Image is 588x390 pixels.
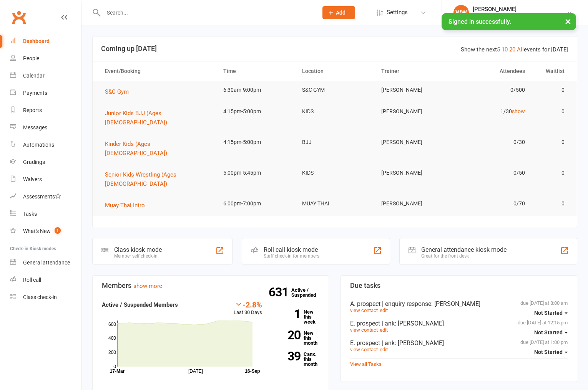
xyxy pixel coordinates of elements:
td: [PERSON_NAME] [374,102,453,121]
a: view contact [350,327,378,333]
div: Reports [23,107,42,113]
div: Automations [23,142,54,148]
a: General attendance kiosk mode [10,254,81,271]
td: 0 [532,195,571,213]
strong: 39 [274,350,301,362]
a: 1New this week [274,309,319,324]
a: People [10,50,81,67]
button: S&C Gym [105,87,134,96]
button: Add [322,6,355,19]
td: KIDS [295,102,374,121]
button: Kinder Kids (Ages [DEMOGRAPHIC_DATA]) [105,139,209,158]
span: : [PERSON_NAME] [395,339,444,347]
td: [PERSON_NAME] [374,133,453,151]
div: Class check-in [23,294,57,300]
td: [PERSON_NAME] [374,164,453,182]
a: edit [380,327,388,333]
td: 1/30 [453,102,532,121]
span: : [PERSON_NAME] [431,300,480,307]
div: Assessments [23,193,61,200]
td: BJJ [295,133,374,151]
a: Dashboard [10,33,81,50]
div: Roll call kiosk mode [264,246,319,253]
a: edit [380,347,388,352]
div: Staff check-in for members [264,253,319,259]
div: What's New [23,228,51,234]
a: Reports [10,102,81,119]
td: [PERSON_NAME] [374,81,453,99]
a: View all Tasks [350,361,382,367]
td: 4:15pm-5:00pm [216,102,295,121]
td: 0/30 [453,133,532,151]
div: Show the next events for [DATE] [461,45,568,54]
span: Junior Kids BJJ (Ages [DEMOGRAPHIC_DATA]) [105,110,167,126]
button: Muay Thai Intro [105,201,150,210]
div: [PERSON_NAME] [473,6,566,13]
td: 0 [532,81,571,99]
div: Great for the front desk [421,253,507,259]
strong: Active / Suspended Members [102,301,178,308]
a: 5 [497,46,500,53]
span: S&C Gym [105,88,129,95]
a: show more [133,283,162,289]
div: Class kiosk mode [114,246,162,253]
th: Time [216,61,295,81]
a: 20New this month [274,331,319,345]
div: Payments [23,90,47,96]
a: Roll call [10,271,81,289]
div: Member self check-in [114,253,162,259]
td: 0/500 [453,81,532,99]
h3: Coming up [DATE] [101,45,568,53]
a: Waivers [10,171,81,188]
a: 39Canx. this month [274,352,319,367]
td: 6:30am-9:00pm [216,81,295,99]
button: Not Started [534,345,568,359]
span: Signed in successfully. [448,18,511,25]
a: Tasks [10,205,81,223]
a: Clubworx [9,8,28,27]
div: Dominance MMA [GEOGRAPHIC_DATA] [473,13,566,20]
td: [PERSON_NAME] [374,195,453,213]
div: People [23,55,39,61]
a: What's New1 [10,223,81,240]
a: 20 [509,46,515,53]
a: Automations [10,136,81,154]
td: 0 [532,102,571,121]
button: × [561,13,575,30]
strong: 1 [274,308,301,320]
td: 5:00pm-5:45pm [216,164,295,182]
div: WW [453,5,469,20]
td: 6:00pm-7:00pm [216,195,295,213]
td: 4:15pm-5:00pm [216,133,295,151]
span: Add [336,10,345,16]
th: Waitlist [532,61,571,81]
div: Roll call [23,277,41,283]
div: Tasks [23,211,37,217]
div: Messages [23,124,47,131]
span: Not Started [534,329,563,335]
button: Not Started [534,326,568,339]
td: MUAY THAI [295,195,374,213]
a: 631Active / Suspended [291,282,325,303]
button: Senior Kids Wrestling (Ages [DEMOGRAPHIC_DATA]) [105,170,209,188]
div: -2.8% [234,300,262,309]
div: Dashboard [23,38,50,44]
th: Location [295,61,374,81]
strong: 631 [269,286,291,298]
span: : [PERSON_NAME] [395,320,444,327]
span: Not Started [534,349,563,355]
span: 1 [55,227,61,234]
td: KIDS [295,164,374,182]
a: view contact [350,307,378,313]
th: Event/Booking [98,61,216,81]
a: Gradings [10,154,81,171]
h3: Due tasks [350,282,568,289]
div: Waivers [23,176,42,182]
th: Trainer [374,61,453,81]
a: Calendar [10,67,81,84]
div: Last 30 Days [234,300,262,317]
span: Not Started [534,310,563,316]
span: Settings [387,4,408,21]
a: Payments [10,84,81,102]
a: edit [380,307,388,313]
